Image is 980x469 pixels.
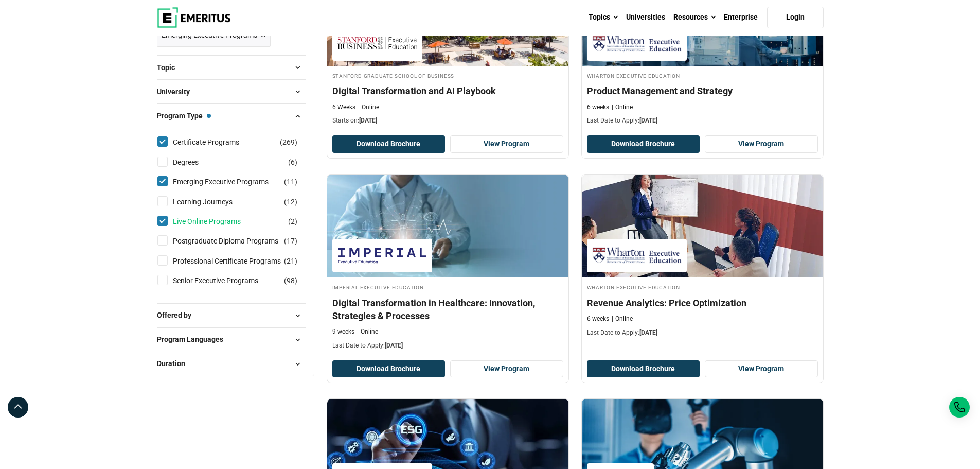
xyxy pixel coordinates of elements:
a: Live Online Programs [173,216,261,227]
span: [DATE] [639,329,657,336]
button: Download Brochure [587,360,700,378]
a: Senior Executive Programs [173,275,279,286]
button: Download Brochure [332,360,446,378]
span: Program Languages [157,334,231,345]
span: ( ) [284,235,297,247]
a: Learning Journeys [173,196,253,207]
span: [DATE] [359,117,377,124]
p: 6 Weeks [332,103,355,112]
a: View Program [705,135,818,153]
span: Topic [157,62,183,73]
a: Degrees [173,157,219,168]
p: 9 weeks [332,327,354,336]
h4: Wharton Executive Education [587,283,818,291]
p: Starts on: [332,116,563,125]
span: Offered by [157,309,200,321]
h4: Stanford Graduate School of Business [332,71,563,80]
a: Postgraduate Diploma Programs [173,235,299,247]
span: 269 [282,138,295,146]
button: Program Languages [157,332,306,348]
span: 12 [287,198,295,206]
img: Digital Transformation in Healthcare: Innovation, Strategies & Processes | Online Digital Transfo... [327,175,568,277]
span: ( ) [280,136,297,148]
a: View Program [450,360,563,378]
span: 21 [287,257,295,265]
a: Digital Transformation Course by Imperial Executive Education - September 18, 2025 Imperial Execu... [327,175,568,355]
h4: Imperial Executive Education [332,283,563,291]
button: Download Brochure [587,135,700,153]
span: 11 [287,178,295,186]
span: Duration [157,358,193,369]
span: ( ) [284,275,297,286]
a: View Program [450,135,563,153]
img: Stanford Graduate School of Business [337,32,417,56]
span: ( ) [288,216,297,227]
p: Online [357,327,378,336]
h4: Digital Transformation and AI Playbook [332,84,563,97]
button: University [157,84,306,99]
p: Last Date to Apply: [587,328,818,337]
span: ( ) [288,157,297,168]
img: Revenue Analytics: Price Optimization | Online Business Management Course [582,175,823,277]
h4: Revenue Analytics: Price Optimization [587,297,818,309]
a: View Program [705,360,818,378]
p: 6 weeks [587,103,609,112]
p: Last Date to Apply: [332,341,563,350]
span: ( ) [284,196,297,207]
p: Online [612,103,633,112]
p: 6 weeks [587,315,609,323]
span: 2 [291,217,295,225]
button: Download Brochure [332,135,446,153]
span: ( ) [284,255,297,267]
img: Wharton Executive Education [592,244,682,267]
button: Duration [157,356,306,372]
span: [DATE] [385,342,403,349]
span: ( ) [284,176,297,187]
a: Business Management Course by Wharton Executive Education - September 18, 2025 Wharton Executive ... [582,175,823,342]
p: Online [358,103,379,112]
button: Program Type [157,108,306,124]
a: Certificate Programs [173,136,260,148]
button: Offered by [157,308,306,323]
h4: Wharton Executive Education [587,71,818,80]
p: Last Date to Apply: [587,116,818,125]
p: Online [612,315,633,323]
h4: Product Management and Strategy [587,84,818,97]
img: Wharton Executive Education [592,32,682,56]
span: 98 [287,276,295,285]
a: Professional Certificate Programs [173,255,301,267]
a: Emerging Executive Programs [173,176,289,187]
span: 6 [291,158,295,166]
span: Program Type [157,110,211,121]
h4: Digital Transformation in Healthcare: Innovation, Strategies & Processes [332,297,563,322]
a: Login [767,7,824,28]
span: University [157,86,198,97]
span: [DATE] [639,117,657,124]
button: Topic [157,60,306,75]
img: Imperial Executive Education [337,244,427,267]
span: 17 [287,237,295,245]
